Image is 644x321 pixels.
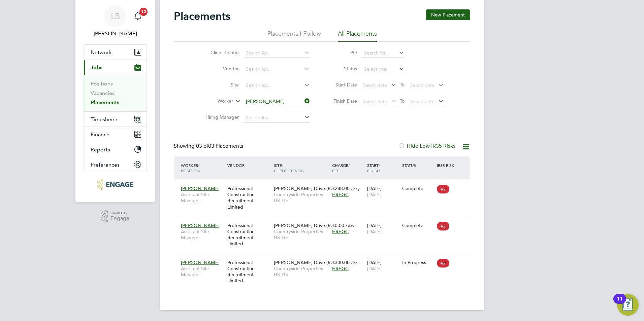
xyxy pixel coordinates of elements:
[617,299,623,308] div: 11
[327,98,357,104] label: Finish Date
[338,30,377,42] li: All Placements
[139,8,148,16] span: 12
[131,5,144,27] a: 12
[84,157,147,172] button: Preferences
[330,159,365,177] div: Charge
[327,82,357,88] label: Start Date
[400,159,436,171] div: Status
[402,259,434,265] div: In Progress
[365,159,400,177] div: Start
[174,143,245,150] div: Showing
[84,127,147,142] button: Finance
[84,45,147,60] button: Network
[274,259,335,265] span: [PERSON_NAME] Drive (R…
[181,228,224,241] span: Assistant Site Manager
[91,49,112,56] span: Network
[226,256,272,287] div: Professional Construction Recruitment Limited
[365,182,400,201] div: [DATE]
[351,186,360,191] span: / day
[437,185,449,193] span: High
[363,82,387,88] span: Select date
[84,5,147,38] a: LB[PERSON_NAME]
[196,143,243,149] span: 03 Placements
[179,159,226,177] div: Worker
[179,256,470,261] a: [PERSON_NAME]Assistant Site ManagerProfessional Construction Recruitment Limited[PERSON_NAME] Dri...
[179,219,470,224] a: [PERSON_NAME]Assistant Site ManagerProfessional Construction Recruitment Limited[PERSON_NAME] Dri...
[437,222,449,230] span: High
[244,113,310,122] input: Search for...
[367,265,382,272] span: [DATE]
[274,228,329,241] span: Countryside Properties UK Ltd
[226,182,272,213] div: Professional Construction Recruitment Limited
[196,143,208,149] span: 03 of
[181,185,220,191] span: [PERSON_NAME]
[84,75,147,111] div: Jobs
[332,259,350,265] span: £300.00
[84,60,147,75] button: Jobs
[84,30,147,38] span: Lauren Bowron
[410,82,434,88] span: Select date
[367,191,382,198] span: [DATE]
[181,222,220,228] span: [PERSON_NAME]
[272,159,330,177] div: Site
[274,265,329,278] span: Countryside Properties UK Ltd
[200,114,239,120] label: Hiring Manager
[244,65,310,74] input: Search for...
[332,191,349,198] span: HREGC
[200,82,239,88] label: Site
[332,163,350,173] span: / PO
[410,98,434,104] span: Select date
[110,210,129,216] span: Powered by
[362,48,405,58] input: Search for...
[437,259,449,267] span: High
[101,210,130,223] a: Powered byEngage
[402,222,434,228] div: Complete
[332,228,349,235] span: HREGC
[365,256,400,275] div: [DATE]
[91,162,120,168] span: Preferences
[181,191,224,204] span: Assistant Site Manager
[244,97,310,106] input: Search for...
[181,265,224,278] span: Assistant Site Manager
[274,185,335,191] span: [PERSON_NAME] Drive (R…
[362,65,405,74] input: Select one
[84,112,147,127] button: Timesheets
[84,142,147,157] button: Reports
[274,163,304,173] span: / Client Config
[179,182,470,187] a: [PERSON_NAME]Assistant Site ManagerProfessional Construction Recruitment Limited[PERSON_NAME] Dri...
[244,48,310,58] input: Search for...
[367,228,382,235] span: [DATE]
[194,98,233,105] label: Worker
[226,159,272,171] div: Vendor
[174,9,230,23] h2: Placements
[398,80,407,89] span: To
[91,99,119,106] a: Placements
[402,185,434,191] div: Complete
[97,179,133,190] img: pcrnet-logo-retina.png
[274,222,335,228] span: [PERSON_NAME] Drive (R…
[332,185,350,191] span: £288.00
[91,64,102,71] span: Jobs
[84,179,147,190] a: Go to home page
[398,143,455,149] label: Hide Low IR35 Risks
[91,146,110,153] span: Reports
[91,80,113,87] a: Positions
[200,49,239,56] label: Client Config
[91,116,119,122] span: Timesheets
[267,30,321,42] li: Placements I Follow
[365,219,400,238] div: [DATE]
[367,163,380,173] span: / Finish
[332,222,344,228] span: £0.00
[351,260,357,265] span: / hr
[91,131,109,138] span: Finance
[398,97,407,105] span: To
[111,12,120,21] span: LB
[426,9,470,20] button: New Placement
[363,98,387,104] span: Select date
[244,81,310,90] input: Search for...
[91,90,115,96] a: Vacancies
[327,49,357,56] label: PO
[110,216,129,221] span: Engage
[274,191,329,204] span: Countryside Properties UK Ltd
[617,294,639,316] button: Open Resource Center, 11 new notifications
